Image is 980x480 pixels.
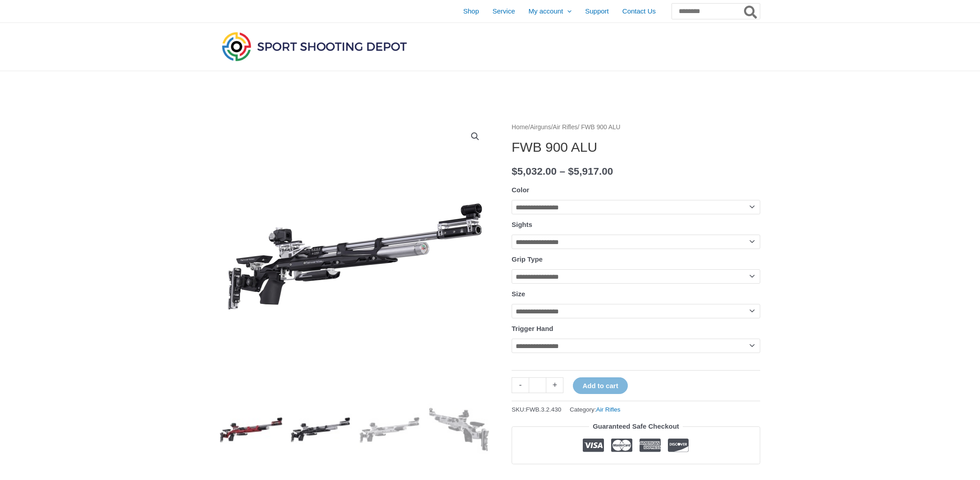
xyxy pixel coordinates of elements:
[512,255,543,263] label: Grip Type
[530,124,551,131] a: Airguns
[512,124,528,131] a: Home
[289,398,352,461] img: FWB 900 ALU
[512,166,517,177] span: $
[742,4,760,19] button: Search
[512,186,529,194] label: Color
[358,398,421,461] img: FWB 900 ALU - Image 3
[427,398,490,461] img: FWB 900 ALU
[589,420,683,433] legend: Guaranteed Safe Checkout
[220,30,409,63] img: Sport Shooting Depot
[559,166,565,177] span: –
[526,406,562,413] span: FWB.3.2.430
[512,139,760,155] h1: FWB 900 ALU
[512,290,525,298] label: Size
[529,377,546,393] input: Product quantity
[220,398,282,461] img: FWB 900 ALU
[553,124,577,131] a: Air Rifles
[568,166,574,177] span: $
[512,166,557,177] bdi: 5,032.00
[512,404,561,415] span: SKU:
[512,325,554,332] label: Trigger Hand
[546,377,563,393] a: +
[568,166,613,177] bdi: 5,917.00
[596,406,621,413] a: Air Rifles
[512,221,532,228] label: Sights
[512,377,529,393] a: -
[512,122,760,133] nav: Breadcrumb
[467,128,483,145] a: View full-screen image gallery
[573,377,627,394] button: Add to cart
[570,404,621,415] span: Category:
